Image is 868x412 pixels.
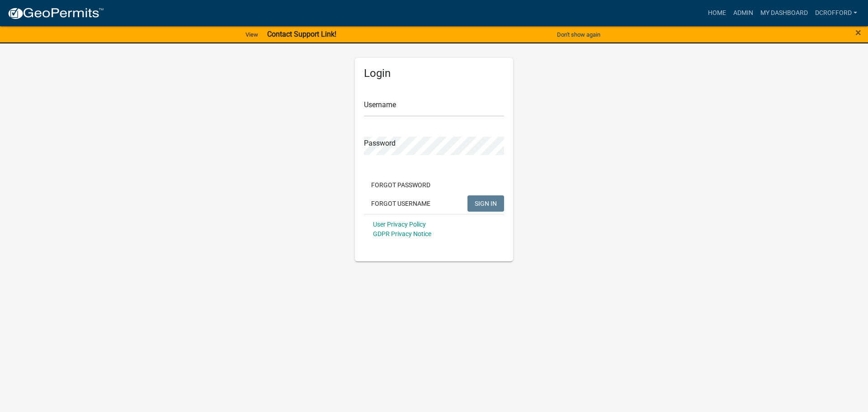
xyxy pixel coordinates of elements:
button: Forgot Password [364,177,438,193]
button: Close [855,27,861,38]
button: Don't show again [553,27,604,42]
span: SIGN IN [475,199,497,207]
a: Admin [730,5,757,22]
span: × [855,26,861,39]
h5: Login [364,67,504,80]
button: Forgot Username [364,195,438,212]
button: SIGN IN [467,195,504,212]
a: GDPR Privacy Notice [373,230,431,237]
strong: Contact Support Link! [267,30,336,38]
a: User Privacy Policy [373,221,426,228]
a: View [242,27,262,42]
a: My Dashboard [757,5,811,22]
a: dcrofford [811,5,861,22]
a: Home [704,5,730,22]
